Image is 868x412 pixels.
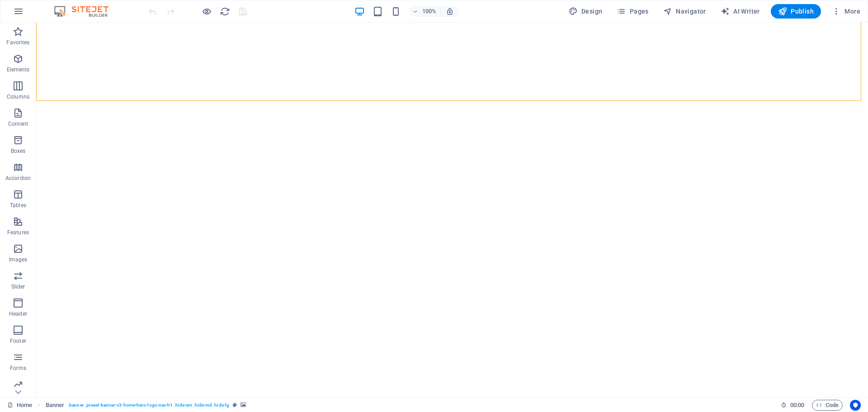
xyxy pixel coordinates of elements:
[617,7,648,16] span: Pages
[219,6,230,17] button: reload
[9,256,28,263] p: Images
[797,402,798,408] span: :
[52,6,120,17] img: Editor Logo
[717,4,764,19] button: AI Writer
[10,202,26,209] p: Tables
[850,400,861,411] button: Usercentrics
[241,403,246,407] i: This element contains a background
[7,229,29,236] p: Features
[46,400,65,411] span: Click to select. Double-click to edit
[11,283,25,290] p: Slider
[233,403,237,407] i: This element is a customizable preset
[7,66,30,73] p: Elements
[778,7,814,16] span: Publish
[8,120,28,128] p: Content
[721,7,760,16] span: AI Writer
[771,4,821,19] button: Publish
[828,4,864,19] button: More
[446,7,454,15] i: On resize automatically adjust zoom level to fit chosen device.
[832,7,860,16] span: More
[11,147,26,155] p: Boxes
[6,39,29,46] p: Favorites
[422,6,437,17] h6: 100%
[10,337,26,345] p: Footer
[220,6,230,17] i: Reload page
[7,93,29,100] p: Columns
[46,400,246,411] nav: breadcrumb
[409,6,441,17] button: 100%
[10,365,26,372] p: Forms
[565,4,606,19] button: Design
[68,400,229,411] span: . banner .preset-banner-v3-home-hero-logo-nav-h1 .hide-sm .hide-md .hide-lg
[781,400,805,411] h6: Session time
[812,400,843,411] button: Code
[816,400,839,411] span: Code
[201,6,212,17] button: Click here to leave preview mode and continue editing
[569,7,603,16] span: Design
[9,310,27,317] p: Header
[660,4,710,19] button: Navigator
[663,7,706,16] span: Navigator
[5,175,31,182] p: Accordion
[613,4,652,19] button: Pages
[790,400,804,411] span: 00 00
[7,400,32,411] a: Click to cancel selection. Double-click to open Pages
